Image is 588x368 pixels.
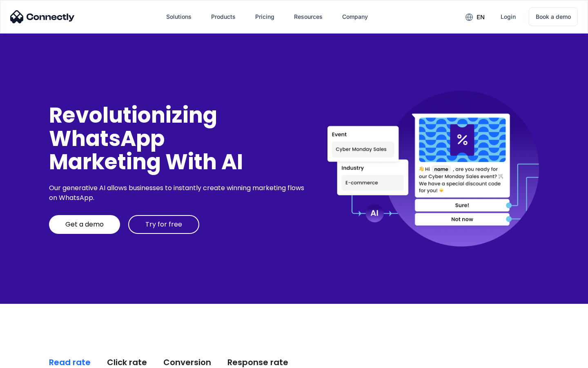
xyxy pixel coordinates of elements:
div: Conversion [163,357,211,368]
div: Read rate [49,357,91,368]
div: Try for free [145,220,182,229]
div: Products [205,7,242,27]
img: Connectly Logo [10,10,75,23]
div: Solutions [166,11,192,22]
div: Click rate [107,357,147,368]
div: Solutions [160,7,198,27]
a: Book a demo [529,7,578,26]
div: Resources [287,7,329,27]
div: en [459,11,491,23]
div: Revolutionizing WhatsApp Marketing With AI [49,103,307,174]
div: Our generative AI allows businesses to instantly create winning marketing flows on WhatsApp. [49,183,307,203]
div: Company [336,7,374,27]
ul: Language list [16,354,49,365]
div: Company [342,11,368,22]
a: Get a demo [49,215,120,234]
div: Products [211,11,236,22]
div: Get a demo [65,220,104,229]
aside: Language selected: English [8,354,49,365]
div: Pricing [255,11,274,22]
div: Response rate [227,357,288,368]
a: Pricing [249,7,281,27]
div: Login [501,11,516,22]
div: Resources [294,11,323,22]
a: Login [494,7,522,27]
a: Try for free [128,215,199,234]
div: en [477,11,485,23]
